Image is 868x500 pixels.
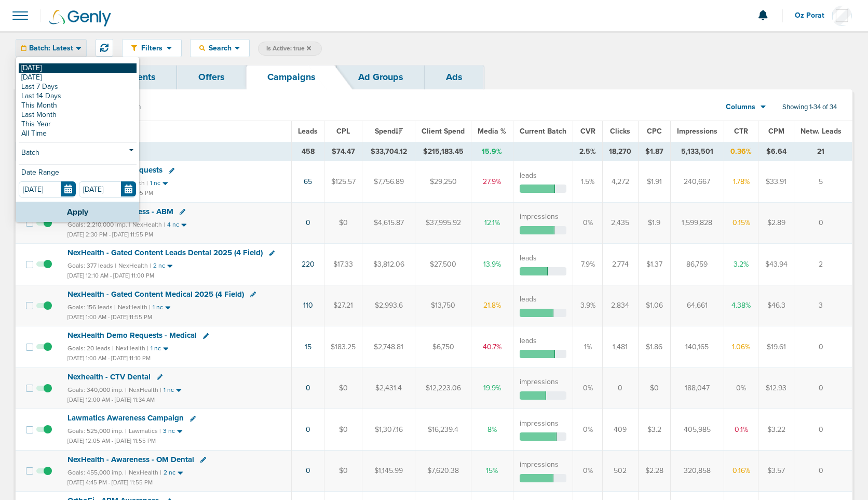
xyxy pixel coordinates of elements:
[670,202,724,243] td: 1,599,828
[768,127,784,136] span: CPM
[471,161,513,202] td: 27.9%
[19,110,137,120] a: Last Month
[67,290,244,299] span: NexHealth - Gated Content Medical 2025 (4 Field)
[129,386,161,393] small: NexHealth |
[19,147,137,160] a: Batch
[638,367,670,409] td: $0
[19,101,137,110] a: This Month
[16,202,139,222] button: Apply
[724,285,758,326] td: 4.38%
[471,244,513,285] td: 13.9%
[67,438,156,444] small: [DATE] 12:05 AM - [DATE] 11:55 PM
[67,372,151,381] span: Nexhealth - CTV Dental
[19,73,137,82] a: [DATE]
[19,91,137,101] a: Last 14 Days
[177,65,246,89] a: Offers
[415,450,471,491] td: $7,620.38
[29,45,73,52] span: Batch: Latest
[638,409,670,450] td: $3.2
[478,127,506,136] span: Media %
[324,244,362,285] td: $17.33
[324,326,362,367] td: $183.25
[603,326,638,367] td: 1,481
[16,65,105,89] a: Dashboard
[670,161,724,202] td: 240,667
[306,466,310,475] a: 0
[67,262,116,270] small: Goals: 377 leads |
[603,285,638,326] td: 2,834
[724,326,758,367] td: 1.06%
[520,459,559,470] label: impressions
[724,450,758,491] td: 0.16%
[603,450,638,491] td: 502
[726,102,755,112] span: Columns
[573,161,603,202] td: 1.5%
[638,202,670,243] td: $1.9
[415,367,471,409] td: $12,223.06
[67,397,155,403] small: [DATE] 12:00 AM - [DATE] 11:34 AM
[362,142,415,161] td: $33,704.12
[67,479,153,486] small: [DATE] 4:45 PM - [DATE] 11:55 PM
[362,161,415,202] td: $7,756.89
[471,202,513,243] td: 12.1%
[415,326,471,367] td: $6,750
[362,326,415,367] td: $2,748.81
[794,285,852,326] td: 3
[603,244,638,285] td: 2,774
[303,301,313,310] a: 110
[67,413,184,423] span: Lawmatics Awareness Campaign
[153,304,163,311] small: 1 nc
[266,44,311,53] span: Is Active: true
[19,129,137,138] a: All Time
[573,326,603,367] td: 1%
[638,142,670,161] td: $1.87
[164,386,174,394] small: 1 nc
[151,345,161,352] small: 1 nc
[801,127,842,136] span: Netw. Leads
[520,294,537,305] label: leads
[415,161,471,202] td: $29,250
[758,409,794,450] td: $3.22
[471,326,513,367] td: 40.7%
[137,44,167,52] span: Filters
[415,285,471,326] td: $13,750
[375,127,403,136] span: Spend
[362,244,415,285] td: $3,812.06
[167,221,179,229] small: 4 nc
[153,262,165,270] small: 2 nc
[758,326,794,367] td: $19.61
[118,304,151,311] small: NexHealth |
[324,285,362,326] td: $27.21
[670,285,724,326] td: 64,661
[782,103,837,112] span: Showing 1-34 of 34
[758,367,794,409] td: $12.93
[758,450,794,491] td: $3.57
[573,450,603,491] td: 0%
[724,367,758,409] td: 0%
[638,285,670,326] td: $1.06
[422,127,465,136] span: Client Spend
[306,384,310,392] a: 0
[670,142,724,161] td: 5,133,501
[520,127,566,136] span: Current Batch
[724,142,758,161] td: 0.36%
[520,377,559,387] label: impressions
[67,304,116,311] small: Goals: 156 leads |
[724,409,758,450] td: 0.1%
[415,202,471,243] td: $37,995.92
[794,450,852,491] td: 0
[471,142,513,161] td: 15.9%
[603,409,638,450] td: 409
[415,244,471,285] td: $27,500
[794,326,852,367] td: 0
[306,425,310,434] a: 0
[573,142,603,161] td: 2.5%
[415,142,471,161] td: $215,183.45
[638,161,670,202] td: $1.91
[19,120,137,129] a: This Year
[794,161,852,202] td: 5
[67,386,127,394] small: Goals: 340,000 imp. |
[67,355,151,362] small: [DATE] 1:00 AM - [DATE] 11:10 PM
[638,244,670,285] td: $1.37
[362,450,415,491] td: $1,145.99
